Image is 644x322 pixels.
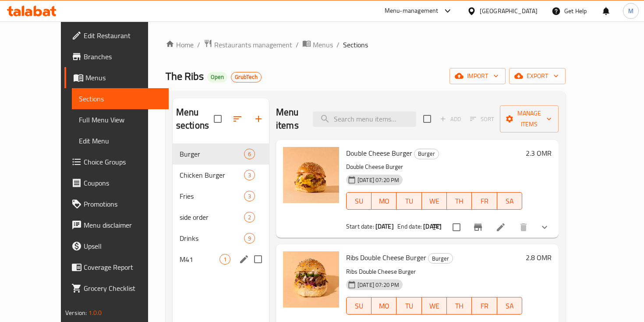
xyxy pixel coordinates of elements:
span: M [628,6,633,16]
button: TU [396,297,421,315]
a: Full Menu View [72,109,168,130]
div: Chicken Burger3 [173,165,269,186]
span: [DATE] 07:20 PM [354,176,403,184]
button: FR [472,192,497,210]
span: [DATE] 07:20 PM [354,281,403,289]
button: export [509,68,566,84]
span: Menus [313,39,333,50]
span: Open [207,73,227,81]
h2: Menu sections [176,106,214,132]
div: [GEOGRAPHIC_DATA] [480,6,538,16]
li: / [336,39,340,50]
button: edit [237,253,251,266]
button: SU [346,297,372,315]
span: SU [350,300,368,312]
button: SA [497,192,522,210]
span: Drinks [180,233,244,243]
h2: Menu items [276,106,302,132]
div: side order [180,212,244,222]
span: Select section first [464,112,500,126]
a: Edit menu item [495,222,506,233]
span: MO [375,195,393,208]
a: Restaurants management [204,39,292,50]
img: Double Cheese Burger [283,147,339,203]
span: import [456,71,499,82]
span: 6 [244,150,255,158]
span: End date: [397,221,422,232]
button: MO [372,297,396,315]
a: Upsell [64,236,168,257]
img: Ribs Double Cheese Burger [283,251,339,308]
div: M41 [180,254,219,265]
a: Choice Groups [64,151,168,172]
button: TH [447,192,472,210]
a: Menus [64,67,168,88]
span: Select all sections [209,110,227,128]
button: SA [497,297,522,315]
span: Ribs Double Cheese Burger [346,251,426,264]
div: items [244,149,255,159]
button: import [449,68,506,84]
svg: Show Choices [539,222,550,233]
span: Select to update [447,218,466,236]
div: Fries3 [173,186,269,207]
span: Menus [85,72,161,83]
span: Edit Menu [79,136,161,146]
span: SA [501,300,519,312]
li: / [296,39,299,50]
span: Sections [79,93,161,104]
span: Chicken Burger [180,170,244,180]
span: Upsell [84,241,161,251]
a: Coverage Report [64,257,168,278]
span: Burger [180,149,244,159]
a: Edit Restaurant [64,25,168,46]
button: MO [372,192,396,210]
div: Menu-management [385,6,439,16]
span: Start date: [346,221,374,232]
p: Double Cheese Burger [346,161,522,172]
span: WE [425,300,443,312]
div: items [244,212,255,222]
div: Burger [428,253,453,264]
div: items [219,254,230,265]
span: 3 [244,192,255,200]
button: Manage items [500,105,559,132]
span: 1 [220,255,230,264]
div: items [244,170,255,180]
button: TH [447,297,472,315]
span: Promotions [84,199,161,209]
p: Ribs Double Cheese Burger [346,266,522,277]
a: Promotions [64,193,168,215]
span: TH [450,300,468,312]
span: TU [400,195,418,208]
h6: 2.8 OMR [526,251,552,264]
button: Branch-specific-item [467,217,488,238]
span: 9 [244,234,255,243]
span: Burger [428,254,453,264]
span: Coverage Report [84,262,161,272]
div: Fries [180,191,244,201]
span: FR [475,300,493,312]
b: [DATE] [375,221,394,232]
span: MO [375,300,393,312]
span: Coupons [84,178,161,188]
a: Sections [72,88,168,109]
button: delete [513,217,534,238]
span: TU [400,300,418,312]
span: Select section [418,110,436,128]
div: Burger6 [173,143,269,165]
span: Burger [414,149,439,159]
button: FR [472,297,497,315]
span: Add item [436,112,464,126]
span: FR [475,195,493,208]
a: Branches [64,46,168,67]
div: items [244,191,255,201]
button: show more [534,217,555,238]
span: Edit Restaurant [84,30,161,41]
span: Restaurants management [214,39,292,50]
div: side order2 [173,207,269,228]
button: sort-choices [426,217,447,238]
button: TU [396,192,421,210]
